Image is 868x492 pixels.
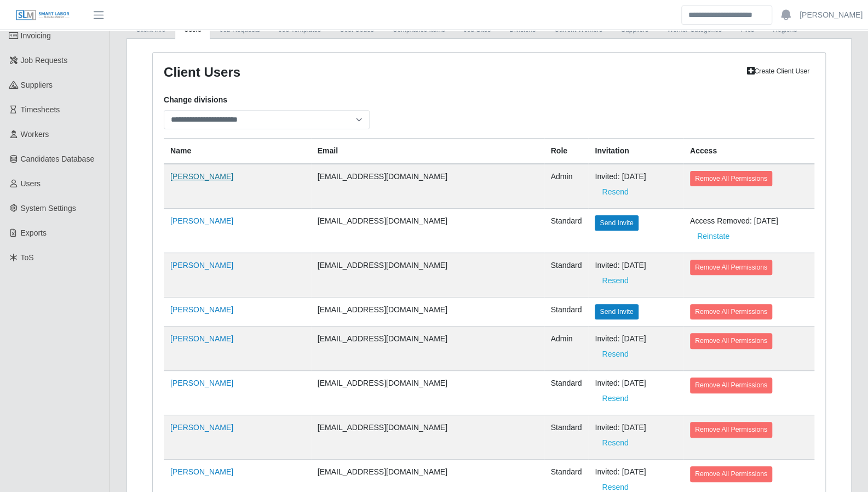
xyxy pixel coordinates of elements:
span: Job Requests [21,56,68,65]
th: Role [544,138,589,164]
a: [PERSON_NAME] [170,216,233,225]
button: Resend [595,271,635,290]
button: Remove All Permissions [690,422,772,437]
span: Workers [21,130,49,139]
span: Invited: [DATE] [595,379,646,402]
span: Exports [21,228,47,237]
span: Invited: [DATE] [595,423,646,447]
td: [EMAIL_ADDRESS][DOMAIN_NAME] [311,253,544,297]
a: [PERSON_NAME] [170,467,233,476]
button: Resend [595,345,635,364]
button: Remove All Permissions [690,171,772,186]
span: Invited: [DATE] [595,261,646,284]
th: Email [311,138,544,164]
span: System Settings [21,204,76,213]
td: [EMAIL_ADDRESS][DOMAIN_NAME] [311,415,544,460]
span: Invoicing [21,31,51,40]
a: Create Client User [741,64,814,79]
td: Standard [544,253,589,297]
button: Remove All Permissions [690,466,772,482]
span: Invited: [DATE] [595,467,646,491]
span: Users [21,179,41,188]
button: Remove All Permissions [690,260,772,275]
a: [PERSON_NAME] [170,172,233,181]
button: Remove All Permissions [690,304,772,319]
h4: Client Users [164,64,426,81]
td: [EMAIL_ADDRESS][DOMAIN_NAME] [311,164,544,209]
span: Invited: [DATE] [595,334,646,358]
th: Name [164,138,311,164]
input: Search [681,5,772,25]
button: Resend [595,389,635,408]
a: [PERSON_NAME] [170,423,233,432]
a: [PERSON_NAME] [170,379,233,387]
td: [EMAIL_ADDRESS][DOMAIN_NAME] [311,371,544,415]
td: [EMAIL_ADDRESS][DOMAIN_NAME] [311,297,544,326]
th: Access [683,138,814,164]
span: Access Removed: [DATE] [690,216,778,240]
span: Suppliers [21,81,53,89]
a: [PERSON_NAME] [170,261,233,270]
button: Reinstate [690,227,737,246]
td: Standard [544,371,589,415]
th: Invitation [588,138,683,164]
td: Standard [544,297,589,326]
a: [PERSON_NAME] [170,334,233,343]
button: Remove All Permissions [690,333,772,348]
td: Admin [544,327,589,371]
a: [PERSON_NAME] [800,9,863,21]
td: Standard [544,208,589,253]
button: Send Invite [595,215,638,231]
button: Resend [595,433,635,453]
td: [EMAIL_ADDRESS][DOMAIN_NAME] [311,208,544,253]
button: Send Invite [595,304,638,319]
label: Change divisions [164,94,227,106]
span: Invited: [DATE] [595,172,646,196]
a: [PERSON_NAME] [170,305,233,314]
span: ToS [21,253,34,262]
button: Remove All Permissions [690,377,772,393]
td: Standard [544,415,589,460]
button: Resend [595,182,635,202]
td: Admin [544,164,589,209]
span: Timesheets [21,105,60,114]
img: SLM Logo [15,9,70,21]
td: [EMAIL_ADDRESS][DOMAIN_NAME] [311,327,544,371]
span: Candidates Database [21,155,95,163]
